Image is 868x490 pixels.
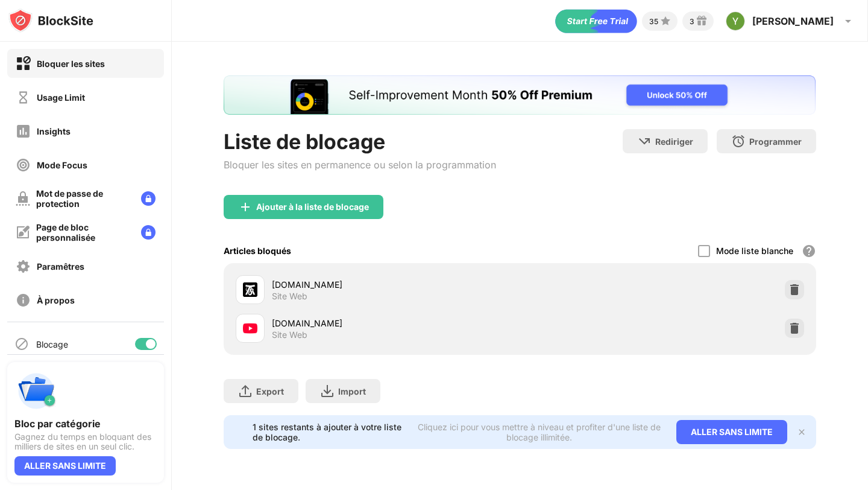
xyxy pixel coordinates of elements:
div: animation [555,9,637,33]
div: Gagnez du temps en bloquant des milliers de sites en un seul clic. [14,432,157,451]
img: password-protection-off.svg [16,191,30,206]
img: reward-small.svg [694,14,709,28]
img: block-on.svg [16,56,31,71]
div: Usage Limit [37,92,85,103]
div: [PERSON_NAME] [752,15,834,27]
img: blocking-icon.svg [14,337,29,351]
div: Mot de passe de protection [36,188,131,209]
img: insights-off.svg [16,124,31,139]
img: favicons [243,282,257,297]
div: Articles bloqués [224,246,291,256]
div: À propos [37,295,75,305]
div: ALLER SANS LIMITE [676,420,787,444]
img: logo-blocksite.svg [8,8,93,33]
div: Blocage [36,339,68,349]
img: customize-block-page-off.svg [16,225,30,240]
div: Cliquez ici pour vous mettre à niveau et profiter d'une liste de blocage illimitée. [417,422,661,442]
div: Programmer [749,136,802,147]
div: ALLER SANS LIMITE [14,456,116,476]
div: 3 [690,17,694,26]
img: time-usage-off.svg [16,90,31,105]
img: about-off.svg [16,293,31,308]
div: [DOMAIN_NAME] [272,317,520,329]
div: Paramêtres [37,261,84,272]
div: Mode liste blanche [716,246,793,256]
div: Bloquer les sites en permanence ou selon la programmation [224,159,496,171]
img: focus-off.svg [16,157,31,173]
img: favicons [243,321,257,336]
div: Import [338,386,366,396]
div: Site Web [272,329,307,340]
iframe: Banner [224,75,816,115]
div: Bloc par catégorie [14,418,157,430]
div: 1 sites restants à ajouter à votre liste de blocage. [253,422,409,442]
div: [DOMAIN_NAME] [272,278,520,291]
div: Insights [37,126,71,136]
div: Bloquer les sites [37,59,105,69]
div: 35 [649,17,658,26]
div: Export [256,386,284,396]
img: ACg8ocJnvryv-V5nzARErKAeUQXY3ZyTWgl6-PJ9_OMe5z84exvmSQ=s96-c [726,11,745,31]
img: push-categories.svg [14,369,58,413]
div: Mode Focus [37,160,87,170]
div: Page de bloc personnalisée [36,222,131,243]
img: lock-menu.svg [141,191,156,206]
img: points-small.svg [658,14,673,28]
img: x-button.svg [797,427,807,437]
img: settings-off.svg [16,259,31,274]
div: Liste de blocage [224,129,496,154]
img: lock-menu.svg [141,225,156,240]
div: Ajouter à la liste de blocage [256,202,369,212]
div: Site Web [272,291,307,302]
div: Rediriger [655,136,693,147]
